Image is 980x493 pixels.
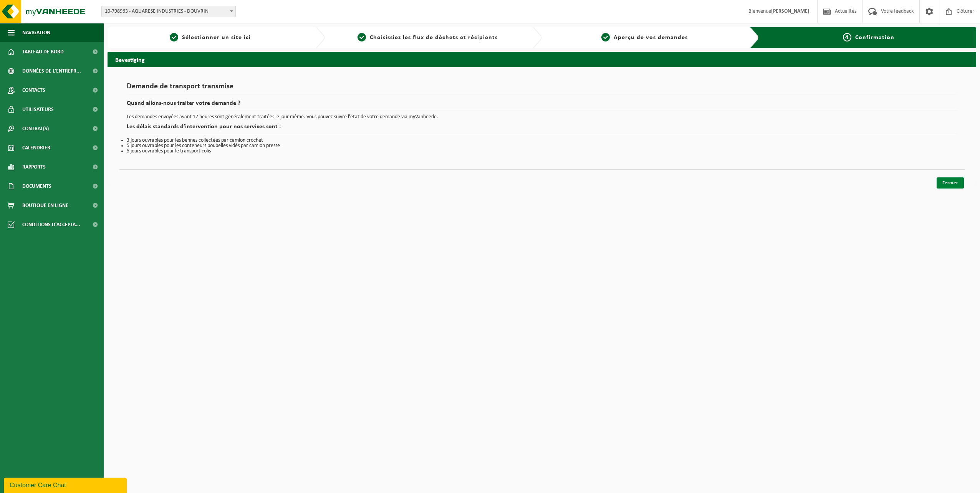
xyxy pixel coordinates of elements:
[127,114,957,120] p: Les demandes envoyées avant 17 heures sont généralement traitées le jour même. Vous pouvez suivre...
[937,177,964,189] a: Fermer
[182,35,251,41] span: Sélectionner un site ici
[370,35,498,41] span: Choisissiez les flux de déchets et récipients
[22,138,50,157] span: Calendrier
[22,215,80,234] span: Conditions d'accepta...
[22,196,68,215] span: Boutique en ligne
[22,23,50,42] span: Navigation
[170,33,178,41] span: 1
[4,476,128,493] iframe: chat widget
[358,33,366,41] span: 2
[127,124,957,134] h2: Les délais standards d’intervention pour nos services sont :
[22,61,81,81] span: Données de l'entrepr...
[22,42,64,61] span: Tableau de bord
[127,149,957,154] li: 5 jours ouvrables pour le transport colis
[127,83,957,94] h1: Demande de transport transmise
[771,8,809,14] strong: [PERSON_NAME]
[22,100,54,119] span: Utilisateurs
[22,177,51,196] span: Documents
[843,33,851,41] span: 4
[22,81,45,100] span: Contacts
[101,6,236,17] span: 10-798963 - AQUARESE INDUSTRIES - DOUVRIN
[546,33,744,42] a: 3Aperçu de vos demandes
[855,35,894,41] span: Confirmation
[111,33,310,42] a: 1Sélectionner un site ici
[102,6,235,17] span: 10-798963 - AQUARESE INDUSTRIES - DOUVRIN
[601,33,610,41] span: 3
[329,33,527,42] a: 2Choisissiez les flux de déchets et récipients
[127,138,957,143] li: 3 jours ouvrables pour les bennes collectées par camion crochet
[22,157,46,177] span: Rapports
[127,100,957,111] h2: Quand allons-nous traiter votre demande ?
[22,119,49,138] span: Contrat(s)
[108,52,976,67] h2: Bevestiging
[127,143,957,149] li: 5 jours ouvrables pour les conteneurs poubelles vidés par camion presse
[614,35,688,41] span: Aperçu de vos demandes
